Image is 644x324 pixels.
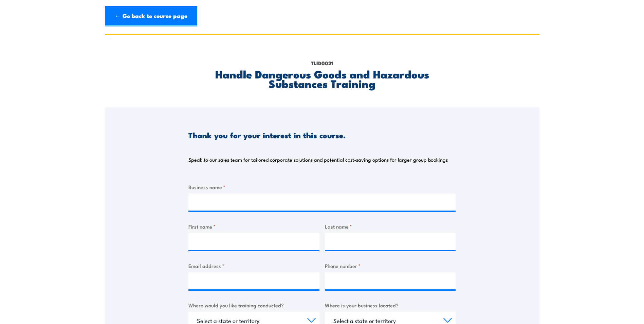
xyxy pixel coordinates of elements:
p: TLID0021 [188,59,456,67]
a: ← Go back to course page [105,6,197,26]
p: Speak to our sales team for tailored corporate solutions and potential cost-saving options for la... [188,156,448,163]
label: Where is your business located? [325,301,456,309]
h3: Thank you for your interest in this course. [188,131,346,139]
label: Where would you like training conducted? [188,301,319,309]
label: First name [188,222,319,230]
label: Phone number [325,262,456,270]
label: Business name [188,183,456,191]
label: Last name [325,222,456,230]
label: Email address [188,262,319,270]
h2: Handle Dangerous Goods and Hazardous Substances Training [188,69,456,88]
